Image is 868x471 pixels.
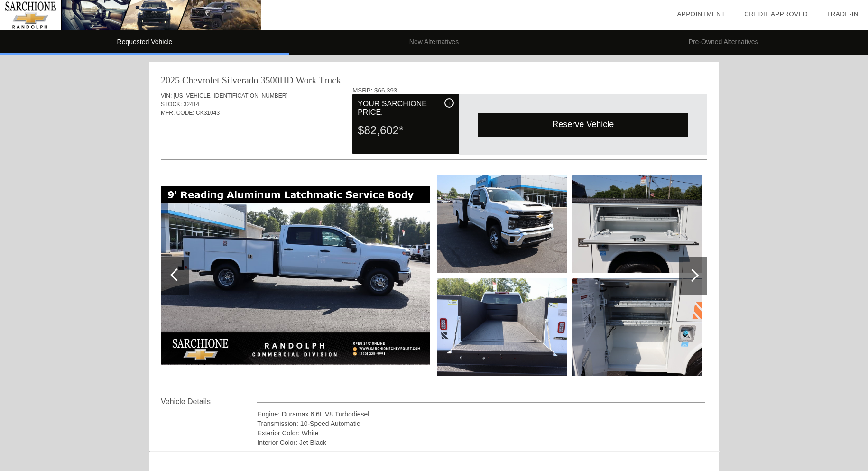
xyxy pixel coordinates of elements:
[196,110,220,116] span: CK31043
[184,101,199,108] span: 32414
[257,438,705,447] div: Interior Color: Jet Black
[257,409,705,419] div: Engine: Duramax 6.6L V8 Turbodiesel
[572,175,702,273] img: image.aspx
[572,278,702,376] img: image.aspx
[161,101,182,108] span: STOCK:
[448,100,450,106] span: i
[257,419,705,428] div: Transmission: 10-Speed Automatic
[161,110,194,116] span: MFR. CODE:
[358,98,453,118] div: Your Sarchione Price:
[174,92,288,99] span: [US_VEHICLE_IDENTIFICATION_NUMBER]
[257,428,705,438] div: Exterior Color: White
[352,87,707,94] div: MSRP: $66,393
[437,175,567,273] img: image.aspx
[289,30,579,55] li: New Alternatives
[783,420,868,471] iframe: Chat Assistance
[161,92,172,99] span: VIN:
[579,30,868,55] li: Pre-Owned Alternatives
[295,74,341,87] div: Work Truck
[161,74,293,87] div: 2025 Chevrolet Silverado 3500HD
[161,186,430,365] img: image.aspx
[161,131,707,147] div: Quoted on [DATE] 8:17:09 AM
[358,118,453,143] div: $82,602*
[744,10,808,18] a: Credit Approved
[437,278,567,376] img: image.aspx
[677,10,725,18] a: Appointment
[478,113,688,136] div: Reserve Vehicle
[827,10,859,18] a: Trade-In
[161,396,257,407] div: Vehicle Details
